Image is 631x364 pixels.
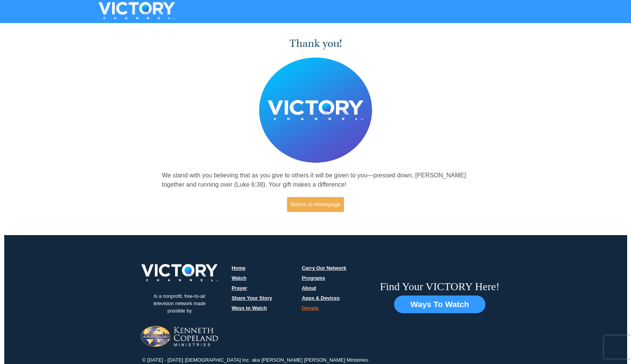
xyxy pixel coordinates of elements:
[232,285,247,291] a: Prayer
[251,356,261,364] p: aka
[131,264,228,281] img: victory-logo.png
[302,305,319,311] a: Donate
[394,296,485,313] button: Ways To Watch
[302,265,346,271] a: Carry Our Network
[141,287,218,321] p: Is a nonprofit, free-to-air television network made possible by
[162,171,469,189] p: We stand with you believing that as you give to others it will be given to you—pressed down, [PER...
[302,285,316,291] a: About
[184,356,251,364] p: [DEMOGRAPHIC_DATA] Inc.
[259,57,373,163] img: Believer's Voice of Victory Network
[162,37,469,50] h1: Thank you!
[232,295,272,301] a: Share Your Story
[141,356,184,364] p: © [DATE] - [DATE]
[261,356,369,364] p: [PERSON_NAME] [PERSON_NAME] Ministries
[141,326,218,347] img: Jesus-is-Lord-logo.png
[380,280,500,293] h6: Find Your VICTORY Here!
[232,265,245,271] a: Home
[89,2,185,19] img: VICTORYTHON - VICTORY Channel
[287,197,344,212] a: Return to Homepage
[302,275,325,281] a: Programs
[232,275,247,281] a: Watch
[232,305,267,311] a: Ways to Watch
[302,295,339,301] a: Apps & Devices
